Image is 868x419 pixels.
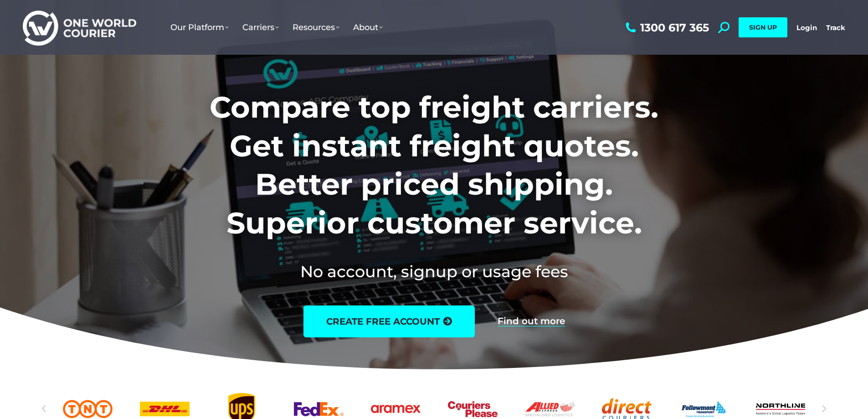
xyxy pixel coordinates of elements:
a: Resources [286,13,346,41]
a: 1300 617 365 [623,22,709,33]
span: SIGN UP [749,23,777,31]
h2: No account, signup or usage fees [149,260,719,283]
span: About [353,22,383,32]
a: Our Platform [164,13,236,41]
span: Carriers [242,22,279,32]
h1: Compare top freight carriers. Get instant freight quotes. Better priced shipping. Superior custom... [149,88,719,242]
span: Resources [293,22,339,32]
a: About [346,13,390,41]
a: SIGN UP [739,17,787,37]
a: Track [826,23,845,32]
a: Find out more [498,316,565,326]
img: One World Courier [23,9,136,46]
a: create free account [303,305,475,337]
a: Login [796,23,817,32]
span: Our Platform [170,22,229,32]
a: Carriers [236,13,286,41]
